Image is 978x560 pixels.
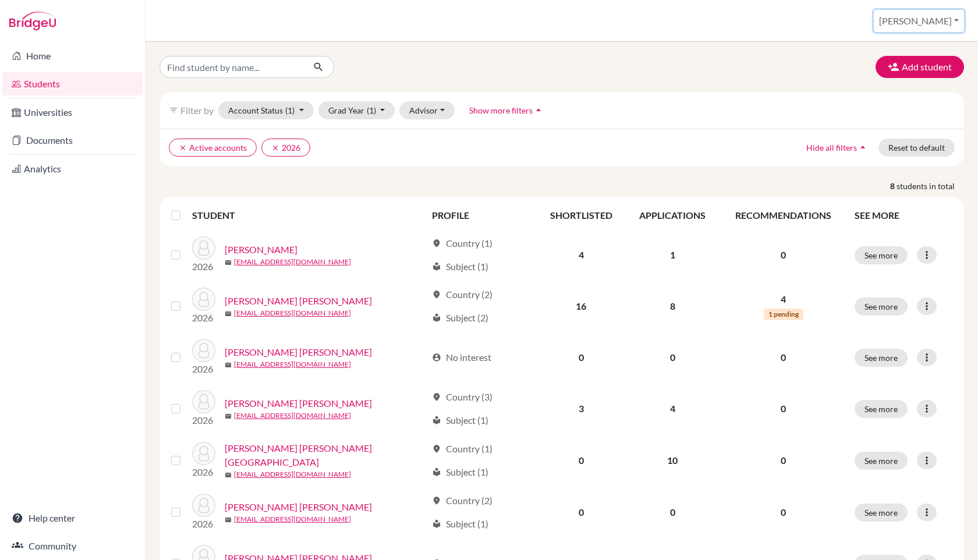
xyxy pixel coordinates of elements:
div: Subject (1) [432,260,488,274]
span: Show more filters [469,105,533,115]
td: 1 [626,229,720,281]
span: mail [225,516,232,523]
span: local_library [432,467,441,477]
div: Subject (1) [432,413,488,427]
a: [PERSON_NAME] [PERSON_NAME] [225,500,372,514]
p: 0 [727,350,841,364]
a: Documents [2,129,143,152]
strong: 8 [890,180,897,192]
span: (1) [367,105,376,115]
div: Subject (1) [432,465,488,479]
button: See more [855,400,908,418]
span: local_library [432,416,441,425]
button: Show more filtersarrow_drop_up [459,101,554,119]
td: 0 [626,332,720,383]
a: Students [2,72,143,95]
th: STUDENT [192,201,425,229]
span: mail [225,472,232,479]
img: Ruda Rudas, Sofia [192,442,215,465]
i: arrow_drop_up [857,141,869,153]
th: PROFILE [425,201,537,229]
button: clearActive accounts [169,139,257,157]
th: SEE MORE [848,201,959,229]
td: 8 [626,281,720,332]
td: 4 [537,229,626,281]
p: 2026 [192,311,215,325]
button: See more [855,297,908,316]
a: [PERSON_NAME] [225,243,297,257]
a: [PERSON_NAME] [PERSON_NAME][GEOGRAPHIC_DATA] [225,441,427,469]
span: location_on [432,239,441,248]
span: mail [225,259,232,266]
a: [EMAIL_ADDRESS][DOMAIN_NAME] [234,469,351,480]
img: Bridge-U [9,12,56,30]
span: 1 pending [764,309,803,320]
span: mail [225,413,232,420]
i: clear [271,144,279,152]
button: See more [855,246,908,264]
button: See more [855,504,908,522]
div: Country (3) [432,390,492,404]
a: [EMAIL_ADDRESS][DOMAIN_NAME] [234,257,351,267]
button: Reset to default [878,139,955,157]
button: Grad Year(1) [318,101,395,119]
button: Hide all filtersarrow_drop_up [796,139,878,157]
i: filter_list [169,105,178,115]
th: APPLICATIONS [626,201,720,229]
th: RECOMMENDATIONS [720,201,848,229]
button: clear2026 [261,139,310,157]
a: Home [2,44,143,68]
td: 10 [626,434,720,487]
span: location_on [432,392,441,402]
span: local_library [432,519,441,529]
div: Subject (1) [432,517,488,531]
span: Hide all filters [806,143,857,153]
span: location_on [432,496,441,505]
span: location_on [432,444,441,453]
span: mail [225,361,232,368]
a: [PERSON_NAME] [PERSON_NAME] [225,396,372,410]
p: 0 [727,402,841,416]
p: 2026 [192,465,215,479]
td: 0 [537,332,626,383]
i: arrow_drop_up [533,104,544,116]
p: 0 [727,505,841,519]
button: Add student [876,56,964,78]
p: 2026 [192,362,215,376]
input: Find student by name... [160,56,304,78]
td: 0 [537,487,626,538]
a: [EMAIL_ADDRESS][DOMAIN_NAME] [234,308,351,318]
div: Country (1) [432,236,492,250]
a: [EMAIL_ADDRESS][DOMAIN_NAME] [234,410,351,421]
img: Ripoll Arjona, Luciana [192,339,215,362]
span: mail [225,310,232,317]
a: Community [2,534,143,558]
td: 4 [626,383,720,434]
td: 16 [537,281,626,332]
img: Gutierrez Angulo, Andrea [192,288,215,311]
button: Advisor [399,101,455,119]
span: local_library [432,313,441,322]
span: students in total [897,180,964,192]
p: 2026 [192,260,215,274]
img: Chedraui González, Shadya [192,236,215,260]
div: Subject (2) [432,311,488,325]
a: [EMAIL_ADDRESS][DOMAIN_NAME] [234,359,351,370]
img: Roldán Sierra, Juliana [192,390,215,413]
th: SHORTLISTED [537,201,626,229]
a: [PERSON_NAME] [PERSON_NAME] [225,345,372,359]
p: 0 [727,248,841,262]
div: No interest [432,350,491,364]
div: Country (2) [432,494,492,508]
p: 2026 [192,413,215,427]
p: 2026 [192,517,215,531]
a: Help center [2,506,143,530]
button: Account Status(1) [218,101,314,119]
img: Salazar Chinchilla, Karen [192,494,215,517]
a: Universities [2,101,143,124]
span: Filter by [180,105,214,116]
p: 4 [727,292,841,306]
div: Country (1) [432,442,492,456]
p: 0 [727,453,841,467]
div: Country (2) [432,288,492,302]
